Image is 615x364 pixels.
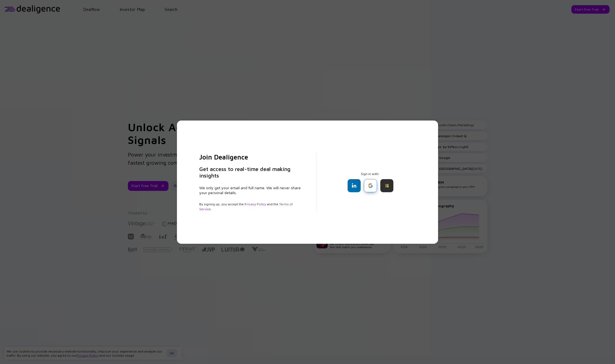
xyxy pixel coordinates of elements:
[330,172,411,192] div: Sign in with:
[199,153,303,161] h2: Join Dealigence
[199,166,303,179] h3: Get access to real-time deal making insights
[245,202,266,206] a: Privacy Policy
[199,202,303,212] div: By signing up, you accept the and the .
[199,202,293,211] a: Terms of Service
[199,185,303,195] div: We only get your email and full name. We will never share your personal details.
